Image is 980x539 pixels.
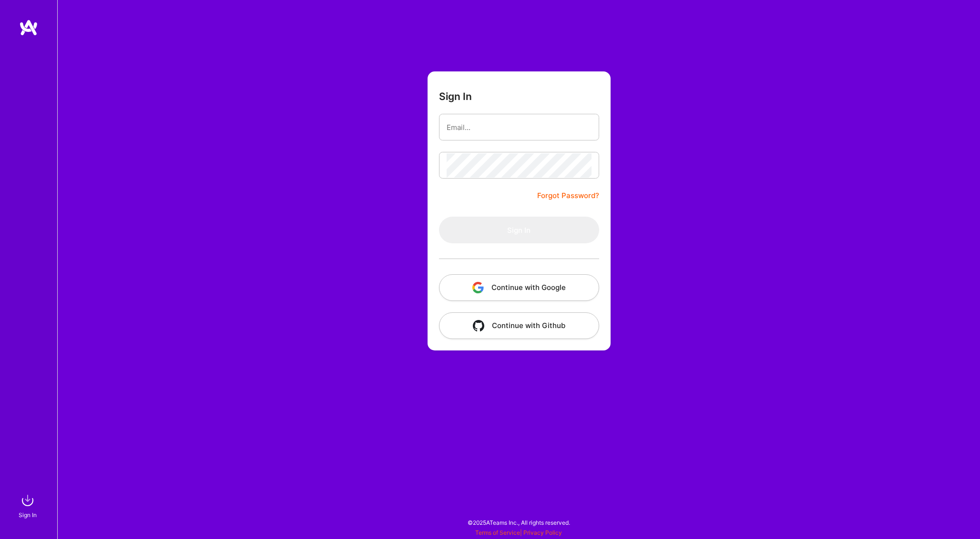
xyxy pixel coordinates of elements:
span: | [475,529,562,536]
button: Sign In [439,217,599,243]
div: © 2025 ATeams Inc., All rights reserved. [57,510,980,534]
a: Privacy Policy [523,529,562,536]
a: Forgot Password? [537,190,599,201]
input: Email... [447,115,592,140]
button: Continue with Google [439,274,599,301]
a: Terms of Service [475,529,520,536]
img: icon [473,320,484,331]
button: Continue with Github [439,312,599,339]
a: sign inSign In [20,491,37,520]
h3: Sign In [439,90,472,102]
img: logo [19,19,38,36]
img: sign in [18,491,37,510]
img: icon [472,282,484,293]
div: Sign In [19,510,37,520]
